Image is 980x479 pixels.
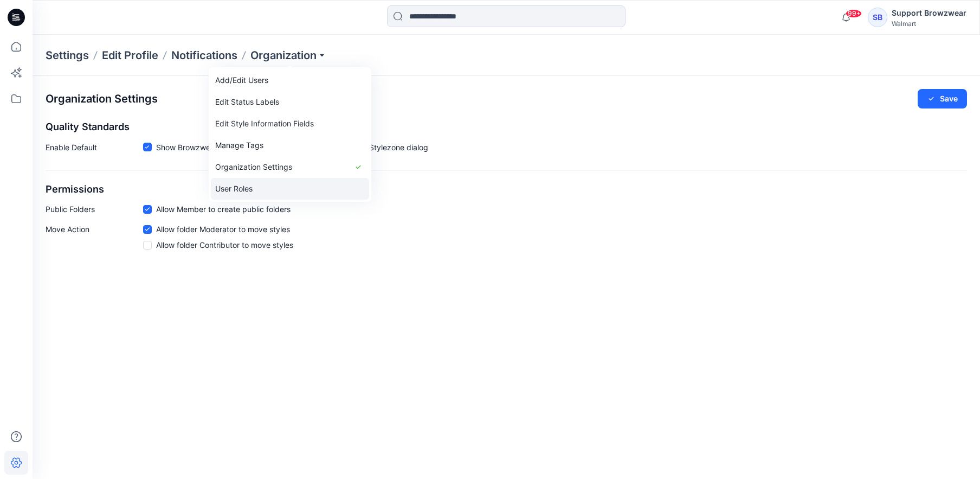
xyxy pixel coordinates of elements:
p: Enable Default [46,142,143,157]
span: Allow Member to create public folders [156,203,291,215]
p: Settings [46,48,89,63]
div: SB [868,8,887,27]
a: Manage Tags [211,135,369,156]
span: 99+ [846,9,862,18]
button: Save [918,89,967,108]
div: Support Browzwear [892,7,966,20]
a: Notifications [171,48,237,63]
p: Public Folders [46,203,143,215]
a: Add/Edit Users [211,69,369,91]
h2: Quality Standards [46,122,967,133]
h2: Permissions [46,184,967,195]
span: Allow folder Contributor to move styles [156,239,293,251]
a: Edit Status Labels [211,91,369,113]
a: Organization Settings [211,156,369,178]
a: User Roles [211,178,369,200]
a: Edit Profile [102,48,158,63]
h2: Organization Settings [46,93,158,105]
a: Edit Style Information Fields [211,113,369,135]
span: Allow folder Moderator to move styles [156,223,290,235]
p: Move Action [46,223,143,255]
div: Walmart [892,20,966,28]
span: Show Browzwear’s default quality standards in the Share to Stylezone dialog [156,142,428,153]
